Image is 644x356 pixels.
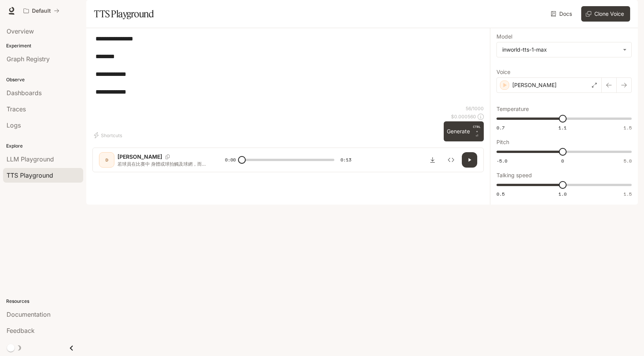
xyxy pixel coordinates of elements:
[117,161,206,167] p: 若球員在比賽中 身體或球拍觸及球網，而擊的球過網且入對方界內，應判： 1. 該球有效 2. 該球失分 3. 重打
[502,46,619,54] div: inworld-tts-1-max
[558,191,567,197] span: 1.0
[496,34,512,39] p: Model
[425,152,440,168] button: Download audio
[581,6,630,22] button: Clone Voice
[558,124,567,131] span: 1.1
[624,124,632,131] span: 1.5
[92,129,125,141] button: Shortcuts
[496,191,505,197] span: 0.5
[162,154,173,159] button: Copy Voice ID
[624,191,632,197] span: 1.5
[497,42,631,57] div: inworld-tts-1-max
[117,153,162,161] p: [PERSON_NAME]
[473,124,481,138] p: ⏎
[444,121,484,141] button: GenerateCTRL +⏎
[496,106,529,112] p: Temperature
[340,156,351,164] span: 0:13
[20,3,63,18] button: All workspaces
[496,139,509,145] p: Pitch
[225,156,236,164] span: 0:00
[496,173,532,178] p: Talking speed
[496,69,510,75] p: Voice
[512,81,557,89] p: [PERSON_NAME]
[101,154,113,166] div: D
[443,152,459,168] button: Inspect
[32,8,51,14] p: Default
[549,6,575,22] a: Docs
[496,124,505,131] span: 0.7
[561,158,564,164] span: 0
[496,158,507,164] span: -5.0
[624,158,632,164] span: 5.0
[94,6,154,22] h1: TTS Playground
[473,124,481,134] p: CTRL +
